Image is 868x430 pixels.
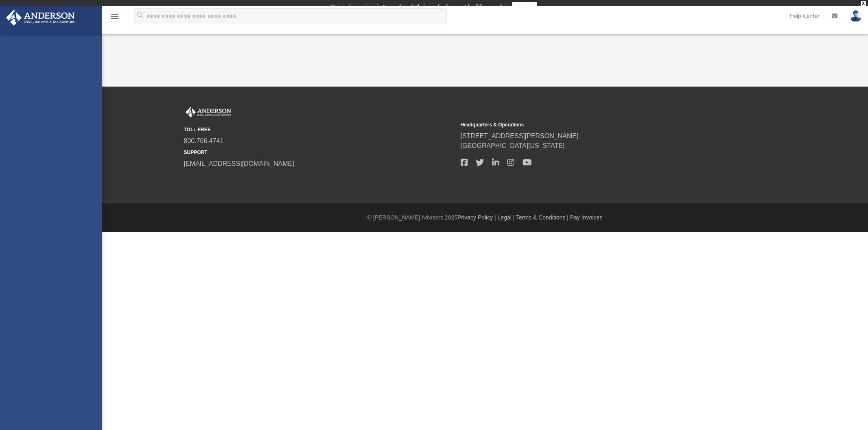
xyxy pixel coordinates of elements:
div: close [861,1,866,6]
div: Get a chance to win 6 months of Platinum for free just by filling out this [331,2,509,12]
a: survey [512,2,537,12]
a: [STREET_ADDRESS][PERSON_NAME] [461,132,579,139]
a: Privacy Policy | [457,214,496,221]
a: [EMAIL_ADDRESS][DOMAIN_NAME] [184,160,294,167]
small: Headquarters & Operations [461,121,732,128]
a: menu [110,15,120,21]
img: Anderson Advisors Platinum Portal [4,10,77,26]
i: menu [110,11,120,21]
small: TOLL FREE [184,126,455,133]
a: [GEOGRAPHIC_DATA][US_STATE] [461,142,565,149]
a: Legal | [498,214,515,221]
i: search [136,11,145,20]
a: Terms & Conditions | [516,214,568,221]
div: © [PERSON_NAME] Advisors 2025 [102,213,868,222]
small: SUPPORT [184,149,455,156]
img: User Pic [850,10,862,22]
a: 800.706.4741 [184,137,224,144]
img: Anderson Advisors Platinum Portal [184,107,233,117]
a: Pay Invoices [570,214,602,221]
